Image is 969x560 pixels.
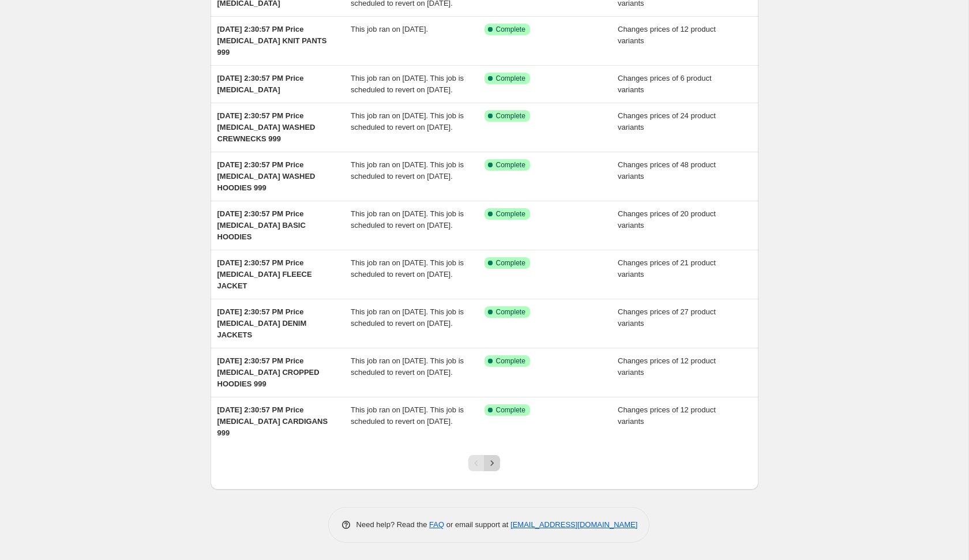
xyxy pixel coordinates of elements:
span: or email support at [444,520,510,529]
span: [DATE] 2:30:57 PM Price [MEDICAL_DATA] CARDIGANS 999 [217,405,328,437]
span: Complete [496,405,525,415]
span: This job ran on [DATE]. This job is scheduled to revert on [DATE]. [351,209,464,230]
nav: Pagination [468,455,500,471]
span: This job ran on [DATE]. This job is scheduled to revert on [DATE]. [351,356,464,377]
span: Changes prices of 48 product variants [618,160,716,181]
span: Changes prices of 12 product variants [618,25,716,45]
button: Next [484,455,500,471]
span: This job ran on [DATE]. This job is scheduled to revert on [DATE]. [351,258,464,279]
span: [DATE] 2:30:57 PM Price [MEDICAL_DATA] KNIT PANTS 999 [217,25,327,57]
span: Complete [496,74,525,83]
span: This job ran on [DATE]. This job is scheduled to revert on [DATE]. [351,307,464,328]
span: This job ran on [DATE]. This job is scheduled to revert on [DATE]. [351,74,464,94]
span: Complete [496,160,525,170]
span: [DATE] 2:30:57 PM Price [MEDICAL_DATA] WASHED HOODIES 999 [217,160,316,192]
span: [DATE] 2:30:57 PM Price [MEDICAL_DATA] WASHED CREWNECKS 999 [217,111,316,143]
span: [DATE] 2:30:57 PM Price [MEDICAL_DATA] FLEECE JACKET [217,258,312,290]
span: Need help? Read the [356,520,430,529]
span: Complete [496,356,525,366]
span: Complete [496,111,525,121]
span: Complete [496,307,525,317]
span: This job ran on [DATE]. This job is scheduled to revert on [DATE]. [351,111,464,131]
span: Changes prices of 12 product variants [618,405,716,426]
span: This job ran on [DATE]. This job is scheduled to revert on [DATE]. [351,405,464,426]
span: Changes prices of 21 product variants [618,258,716,279]
span: Complete [496,258,525,268]
span: [DATE] 2:30:57 PM Price [MEDICAL_DATA] CROPPED HOODIES 999 [217,356,320,388]
a: FAQ [429,520,444,529]
span: Complete [496,209,525,219]
span: Changes prices of 24 product variants [618,111,716,131]
span: This job ran on [DATE]. This job is scheduled to revert on [DATE]. [351,160,464,181]
span: [DATE] 2:30:57 PM Price [MEDICAL_DATA] BASIC HOODIES [217,209,306,241]
span: [DATE] 2:30:57 PM Price [MEDICAL_DATA] DENIM JACKETS [217,307,307,339]
span: Changes prices of 27 product variants [618,307,716,328]
a: [EMAIL_ADDRESS][DOMAIN_NAME] [510,520,637,529]
span: Complete [496,25,525,34]
span: [DATE] 2:30:57 PM Price [MEDICAL_DATA] [217,74,304,94]
span: Changes prices of 20 product variants [618,209,716,230]
span: This job ran on [DATE]. [351,25,428,33]
span: Changes prices of 6 product variants [618,74,712,94]
span: Changes prices of 12 product variants [618,356,716,377]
